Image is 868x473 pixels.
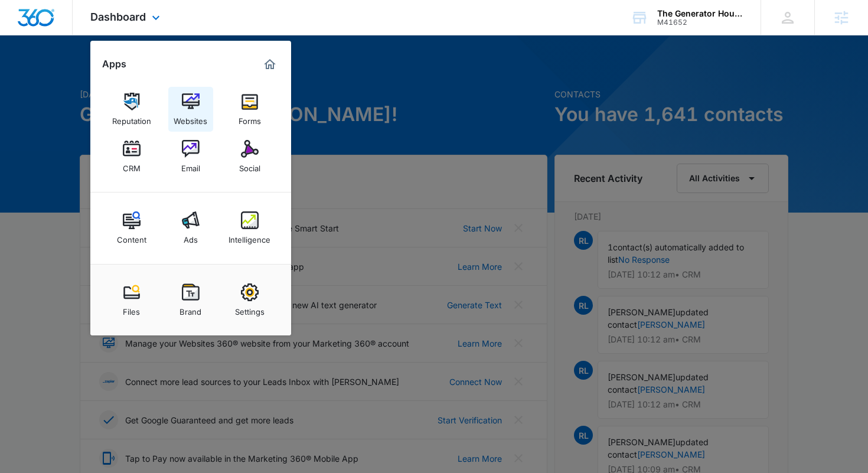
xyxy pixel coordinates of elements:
a: Settings [227,278,272,322]
div: Reputation [112,110,151,126]
div: Brand [180,301,201,317]
div: Intelligence [229,229,270,244]
div: Files [123,301,140,317]
h2: Apps [102,58,126,70]
a: Brand [168,278,213,322]
div: Domain: [DOMAIN_NAME] [31,31,130,40]
div: Content [117,229,146,244]
img: tab_domain_overview_orange.svg [32,68,41,78]
a: Forms [227,87,272,132]
div: account name [657,9,743,18]
div: account id [657,18,743,27]
div: Forms [239,110,261,126]
div: Ads [184,229,198,244]
a: Marketing 360® Dashboard [260,55,279,74]
a: Intelligence [227,205,272,250]
a: Ads [168,205,213,250]
a: Websites [168,87,213,132]
div: Keywords by Traffic [130,70,199,77]
a: Email [168,134,213,179]
img: tab_keywords_by_traffic_grey.svg [118,68,127,78]
div: Domain Overview [45,70,106,77]
div: CRM [123,158,141,173]
a: CRM [109,134,154,179]
span: Dashboard [90,11,146,23]
div: Social [239,158,260,173]
div: Websites [174,110,207,126]
a: Files [109,278,154,322]
a: Content [109,205,154,250]
div: Settings [235,301,265,317]
img: logo_orange.svg [19,19,28,28]
img: website_grey.svg [19,31,28,40]
a: Social [227,134,272,179]
a: Reputation [109,87,154,132]
div: v 4.0.25 [33,19,58,28]
div: Email [181,158,200,173]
